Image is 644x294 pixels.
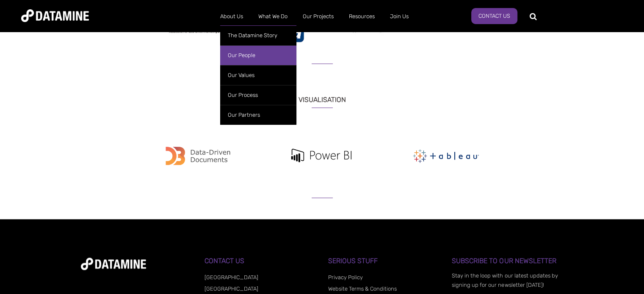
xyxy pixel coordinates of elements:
[81,258,146,270] img: datamine-logo-white
[220,45,296,65] a: Our People
[220,85,296,105] a: Our Process
[21,9,89,22] img: Datamine
[328,257,439,265] h3: Serious Stuff
[452,271,563,290] p: Stay in the loop with our latest updates by signing up for our newsletter [DATE]!
[81,85,564,108] h3: VISUALISATION
[163,129,233,183] img: d3js.230
[382,5,416,27] a: Join Us
[220,105,296,125] a: Our Partners
[213,5,251,27] a: About Us
[341,5,382,27] a: Resources
[251,5,295,27] a: What We Do
[471,8,517,24] a: Contact Us
[452,257,563,265] h3: Subscribe to our Newsletter
[220,65,296,85] a: Our Values
[287,129,357,183] img: power-bi.230
[295,5,341,27] a: Our Projects
[411,129,481,183] img: tableau.230
[220,25,296,45] a: The Datamine Story
[205,286,258,292] a: [GEOGRAPHIC_DATA]
[205,257,316,265] h3: Contact Us
[328,286,397,292] a: Website Terms & Conditions
[328,274,363,280] a: Privacy Policy
[205,274,258,280] a: [GEOGRAPHIC_DATA]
